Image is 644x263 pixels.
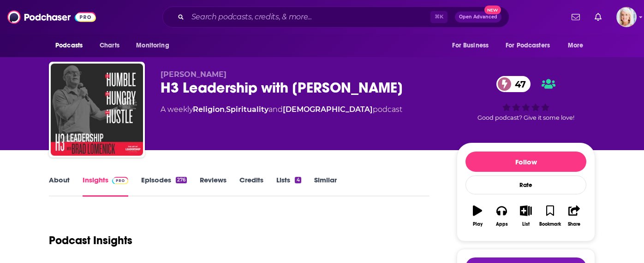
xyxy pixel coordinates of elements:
[459,15,497,19] span: Open Advanced
[457,70,595,127] div: 47Good podcast? Give it some love!
[477,114,574,121] span: Good podcast? Give it some love!
[188,10,430,24] input: Search podcasts, credits, & more...
[162,6,509,28] div: Search podcasts, credits, & more...
[49,175,70,197] a: About
[136,39,169,52] span: Monitoring
[200,175,227,197] a: Reviews
[49,37,95,54] button: open menu
[514,199,538,233] button: List
[496,76,531,92] a: 47
[7,8,96,26] img: Podchaser - Follow, Share and Rate Podcasts
[161,70,227,79] span: [PERSON_NAME]
[295,177,301,183] div: 4
[226,105,268,114] a: Spirituality
[83,175,128,197] a: InsightsPodchaser Pro
[484,6,501,14] span: New
[100,39,119,52] span: Charts
[616,7,637,27] button: Show profile menu
[446,37,500,54] button: open menu
[568,222,580,227] div: Share
[51,64,143,156] img: H3 Leadership with Brad Lomenick
[268,105,283,114] span: and
[500,37,563,54] button: open menu
[522,222,530,227] div: List
[616,7,637,27] img: User Profile
[283,105,373,114] a: [DEMOGRAPHIC_DATA]
[561,37,595,54] button: open menu
[591,9,605,25] a: Show notifications dropdown
[141,175,187,197] a: Episodes276
[112,177,128,184] img: Podchaser Pro
[465,199,489,233] button: Play
[616,7,637,27] span: Logged in as ashtonrc
[489,199,513,233] button: Apps
[455,12,501,23] button: Open AdvancedNew
[506,76,531,92] span: 47
[452,39,489,52] span: For Business
[49,234,132,247] h1: Podcast Insights
[239,175,263,197] a: Credits
[130,37,181,54] button: open menu
[430,11,447,23] span: ⌘ K
[193,105,225,114] a: Religion
[55,39,83,52] span: Podcasts
[568,9,584,25] a: Show notifications dropdown
[538,199,562,233] button: Bookmark
[465,152,586,172] button: Follow
[539,222,561,227] div: Bookmark
[276,175,301,197] a: Lists4
[94,37,125,54] a: Charts
[473,222,483,227] div: Play
[506,39,550,52] span: For Podcasters
[314,175,337,197] a: Similar
[161,104,402,115] div: A weekly podcast
[225,105,226,114] span: ,
[465,175,586,194] div: Rate
[176,177,187,183] div: 276
[496,222,508,227] div: Apps
[568,39,584,52] span: More
[562,199,586,233] button: Share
